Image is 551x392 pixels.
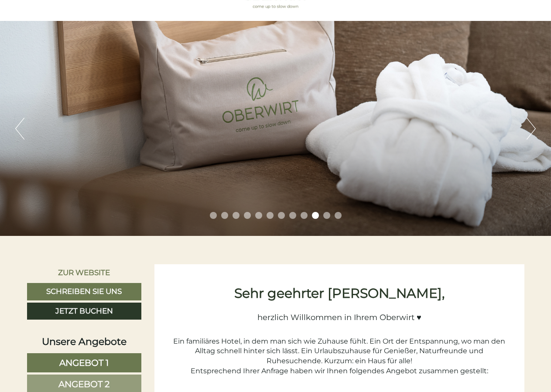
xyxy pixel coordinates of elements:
[27,335,142,348] div: Unsere Angebote
[15,118,24,140] button: Previous
[168,286,511,300] h1: Sehr geehrter [PERSON_NAME],
[27,283,142,300] a: Schreiben Sie uns
[59,358,109,368] span: Angebot 1
[527,118,536,140] button: Next
[58,379,110,389] span: Angebot 2
[27,303,142,320] a: Jetzt buchen
[27,264,142,281] a: Zur Website
[168,305,511,322] h4: herzlich Willkommen in Ihrem Oberwirt ♥
[168,366,511,376] p: Entsprechend Ihrer Anfrage haben wir Ihnen folgendes Angebot zusammen gestellt:
[168,327,511,366] div: Ein familiäres Hotel, in dem man sich wie Zuhause fühlt. Ein Ort der Entspannung, wo man den Allt...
